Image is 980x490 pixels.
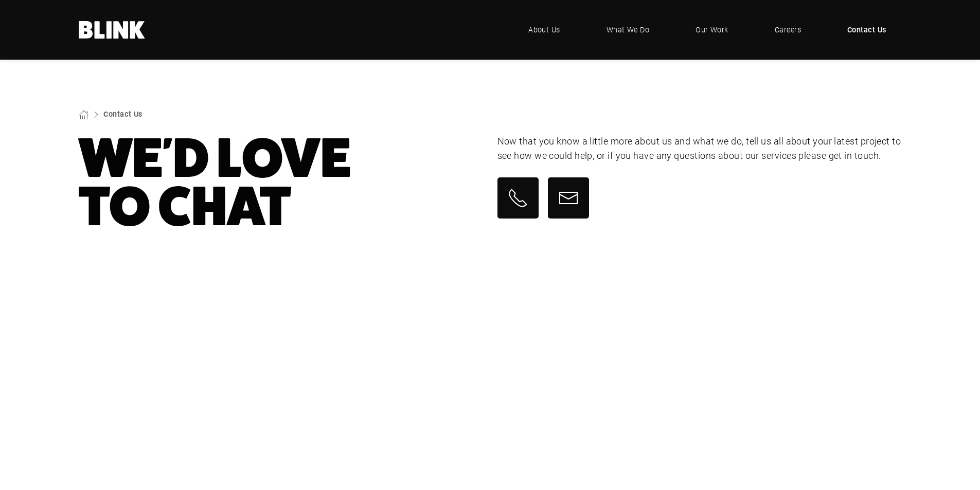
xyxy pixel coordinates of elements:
[832,14,902,45] a: Contact Us
[696,24,728,35] span: Our Work
[103,109,142,119] a: Contact Us
[79,134,483,231] h1: We'd Love To Chat
[775,24,801,35] span: Careers
[513,14,576,45] a: About Us
[497,134,902,163] p: Now that you know a little more about us and what we do, tell us all about your latest project to...
[759,14,816,45] a: Careers
[79,21,146,39] a: Home
[591,14,665,45] a: What We Do
[847,24,886,35] span: Contact Us
[607,24,650,35] span: What We Do
[528,24,560,35] span: About Us
[680,14,744,45] a: Our Work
